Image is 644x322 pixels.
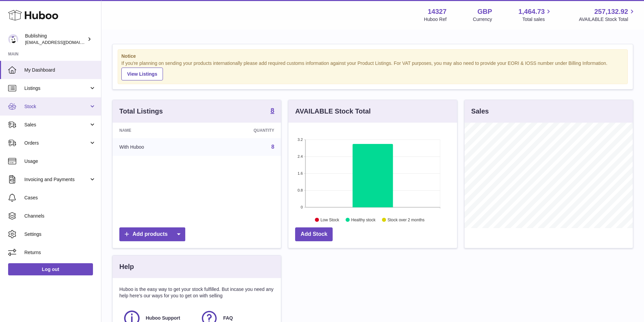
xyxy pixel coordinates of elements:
h3: Sales [471,107,489,116]
a: 257,132.92 AVAILABLE Stock Total [579,7,636,23]
span: 1,464.73 [519,7,545,16]
span: Huboo Support [146,315,180,321]
span: Returns [24,249,96,256]
span: Settings [24,231,96,238]
a: 8 [270,107,274,115]
span: Total sales [522,16,552,23]
span: Orders [24,140,89,146]
span: Sales [24,122,89,128]
th: Quantity [201,123,281,138]
span: 257,132.92 [594,7,628,16]
a: Add products [119,227,185,241]
h3: AVAILABLE Stock Total [295,107,371,116]
p: Huboo is the easy way to get your stock fulfilled. But incase you need any help here's our ways f... [119,286,274,299]
img: accounting@bublishing.com [8,34,18,44]
h3: Total Listings [119,107,163,116]
span: AVAILABLE Stock Total [579,16,636,23]
text: 2.4 [298,154,303,158]
text: Healthy stock [351,217,376,222]
a: Log out [8,263,93,275]
text: 0 [301,205,303,209]
th: Name [113,123,201,138]
div: Huboo Ref [424,16,447,23]
div: If you're planning on sending your products internationally please add required customs informati... [121,60,624,80]
text: Stock over 2 months [388,217,425,222]
text: 1.6 [298,171,303,175]
div: Currency [473,16,492,23]
strong: GBP [477,7,492,16]
strong: Notice [121,53,624,59]
span: Invoicing and Payments [24,176,89,183]
div: Bublishing [25,33,86,46]
strong: 8 [270,107,274,114]
text: 0.8 [298,188,303,192]
span: My Dashboard [24,67,96,73]
span: Listings [24,85,89,92]
h3: Help [119,262,134,271]
td: With Huboo [113,138,201,156]
a: View Listings [121,68,163,80]
a: 8 [271,144,274,150]
strong: 14327 [428,7,447,16]
text: Low Stock [320,217,339,222]
span: FAQ [223,315,233,321]
span: Usage [24,158,96,165]
span: Stock [24,103,89,110]
a: 1,464.73 Total sales [519,7,553,23]
span: Cases [24,195,96,201]
span: Channels [24,213,96,219]
span: [EMAIL_ADDRESS][DOMAIN_NAME] [25,40,99,45]
text: 3.2 [298,138,303,142]
a: Add Stock [295,227,333,241]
